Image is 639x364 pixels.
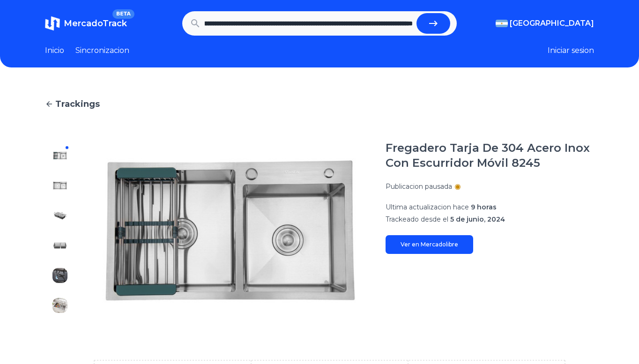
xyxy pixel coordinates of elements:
p: Publicacion pausada [386,182,452,191]
span: Ultima actualizacion hace [386,203,469,211]
span: [GEOGRAPHIC_DATA] [510,18,594,29]
h1: Fregadero Tarja De 304 Acero Inox Con Escurridor Móvil 8245 [386,141,594,171]
button: Iniciar sesion [548,45,594,56]
a: Sincronizacion [75,45,129,56]
span: BETA [112,9,134,19]
img: MercadoTrack [45,16,60,31]
a: Ver en Mercadolibre [386,235,473,254]
img: Fregadero Tarja De 304 Acero Inox Con Escurridor Móvil 8245 [52,178,67,193]
img: Fregadero Tarja De 304 Acero Inox Con Escurridor Móvil 8245 [94,141,367,320]
a: MercadoTrackBETA [45,16,127,31]
a: Trackings [45,97,594,111]
button: [GEOGRAPHIC_DATA] [496,18,594,29]
span: 9 horas [471,203,497,211]
img: Fregadero Tarja De 304 Acero Inox Con Escurridor Móvil 8245 [52,298,67,313]
span: MercadoTrack [64,18,127,29]
a: Inicio [45,45,64,56]
img: Fregadero Tarja De 304 Acero Inox Con Escurridor Móvil 8245 [52,268,67,283]
span: Trackings [55,97,100,111]
span: 5 de junio, 2024 [450,215,505,223]
img: Argentina [496,20,508,27]
span: Trackeado desde el [386,215,448,223]
img: Fregadero Tarja De 304 Acero Inox Con Escurridor Móvil 8245 [52,208,67,223]
img: Fregadero Tarja De 304 Acero Inox Con Escurridor Móvil 8245 [52,148,67,163]
img: Fregadero Tarja De 304 Acero Inox Con Escurridor Móvil 8245 [52,238,67,253]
